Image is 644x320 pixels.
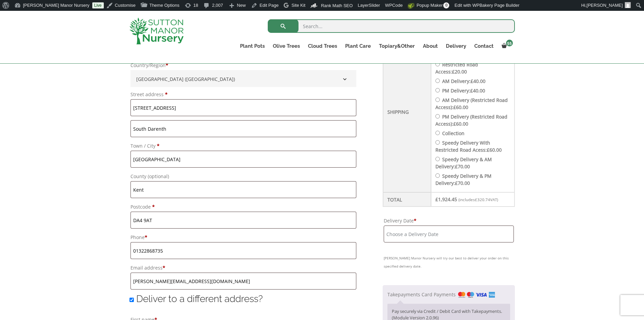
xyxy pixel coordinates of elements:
label: Speedy Delivery & PM Delivery: [435,173,491,186]
label: County [130,172,356,181]
bdi: 20.00 [452,68,467,75]
label: Postcode [130,202,356,212]
a: 55 [498,41,515,51]
label: Phone [130,233,356,242]
img: logo [129,18,184,44]
span: £ [435,196,438,202]
label: Town / City [130,141,356,151]
span: £ [452,68,455,75]
abbr: required [414,217,416,224]
label: Delivery Date [384,216,514,226]
a: Plant Pots [236,41,269,51]
span: Country/Region [130,70,356,87]
span: £ [475,197,477,202]
bdi: 70.00 [455,163,470,170]
label: Street address [130,90,356,99]
a: Contact [470,41,498,51]
small: [PERSON_NAME] Manor Nursery will try our best to deliver your order on this specified delivery date. [384,254,514,270]
span: £ [470,87,473,94]
input: Deliver to a different address? [129,298,134,302]
label: Speedy Delivery & AM Delivery: [435,156,492,170]
span: 55 [506,40,513,46]
label: Takepayments Card Payments [387,291,495,298]
label: Email address [130,263,356,273]
bdi: 1,924.45 [435,196,457,202]
a: Plant Care [341,41,375,51]
bdi: 60.00 [453,121,468,127]
span: 0 [443,2,449,8]
bdi: 60.00 [453,104,468,110]
a: Topiary&Other [375,41,419,51]
span: £ [455,180,458,186]
label: Collection [442,130,464,136]
span: £ [471,78,473,84]
a: Live [92,2,104,8]
bdi: 70.00 [455,180,470,186]
input: Choose a Delivery Date [384,226,514,242]
th: Total [383,192,431,207]
span: Deliver to a different address? [136,293,263,304]
span: [PERSON_NAME] [587,3,623,8]
span: £ [453,121,456,127]
bdi: 60.00 [487,147,502,153]
label: AM Delivery (Restricted Road Access): [435,97,507,110]
th: Shipping [383,31,431,192]
a: Olive Trees [269,41,304,51]
label: Speedy Delivery With Restricted Road Acess: [435,140,502,153]
span: Rank Math SEO [321,3,353,8]
input: Search... [268,19,515,33]
span: (optional) [148,173,169,179]
bdi: 40.00 [471,78,485,84]
span: United Kingdom (UK) [134,73,353,85]
a: Cloud Trees [304,41,341,51]
img: Takepayments Card Payments [458,292,495,298]
a: About [419,41,442,51]
input: Apartment, suite, unit, etc. (optional) [130,120,356,137]
bdi: 40.00 [470,87,485,94]
span: £ [455,163,458,170]
label: PM Delivery: [442,87,485,94]
label: AM Delivery: [442,78,485,84]
small: (includes VAT) [458,197,498,202]
span: 320.74 [475,197,490,202]
label: PM Delivery (Restricted Road Access): [435,113,507,127]
label: Country/Region [130,61,356,70]
input: House number and street name [130,99,356,116]
span: Site Kit [291,3,305,8]
label: Restricted Road Access: [435,61,478,75]
span: £ [453,104,456,110]
span: £ [487,147,490,153]
a: Delivery [442,41,470,51]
